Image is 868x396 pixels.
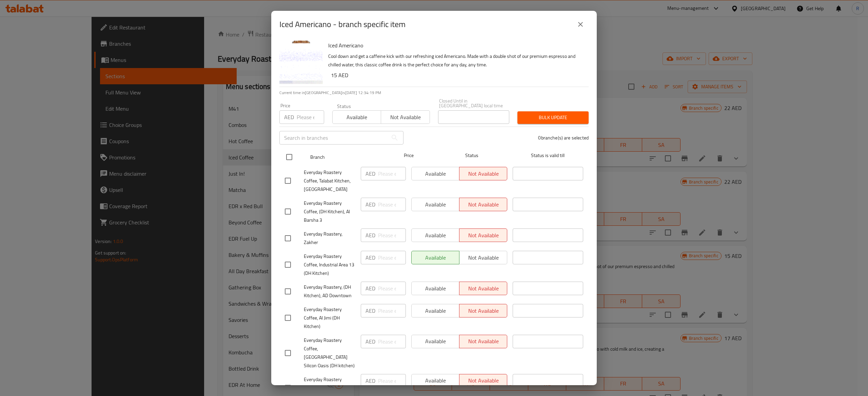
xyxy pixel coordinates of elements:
img: Iced Americano [279,41,323,84]
span: Branch [310,153,381,161]
input: Please enter price [378,335,406,348]
button: Available [332,110,381,124]
input: Please enter price [378,374,406,388]
p: Current time in [GEOGRAPHIC_DATA] is [DATE] 12:34:19 PM [279,90,589,96]
span: Everyday Roastery Coffee, Industrial Area 13 (DH Kitchen) [304,252,355,278]
input: Please enter price [378,304,406,317]
input: Please enter price [378,282,406,295]
span: Status is valid till [513,151,583,160]
input: Please enter price [378,228,406,242]
button: Not available [381,110,430,124]
span: Everyday Roastery Coffee, Al Jimi (DH Kitchen) [304,305,355,331]
p: AED [366,307,375,315]
p: AED [366,170,375,178]
span: Bulk update [523,113,583,122]
span: Everyday Roastery Coffee, Talabat Kitchen, [GEOGRAPHIC_DATA] [304,168,355,194]
span: Everyday Roastery, Zakher [304,230,355,247]
p: AED [366,337,375,346]
input: Please enter price [297,110,324,124]
button: close [572,16,589,32]
h6: Iced Americano [328,41,583,50]
h6: 15 AED [331,70,583,80]
p: AED [366,254,375,262]
p: AED [366,231,375,239]
p: AED [284,113,294,121]
p: 0 branche(s) are selected [538,134,589,141]
p: AED [366,200,375,208]
span: Status [437,151,507,160]
p: Cool down and get a caffeine kick with our refreshing iced Americano. Made with a double shot of ... [328,52,583,69]
button: Bulk update [517,111,589,124]
input: Please enter price [378,198,406,211]
p: AED [366,284,375,292]
span: Everyday Roastery Coffee, [GEOGRAPHIC_DATA] Silicon Oasis (DH kitchen) [304,336,355,370]
span: Everyday Roastery, (DH Kitchen), AD Downtown [304,283,355,300]
input: Please enter price [378,251,406,264]
span: Available [335,112,378,122]
span: Not available [384,112,427,122]
h2: Iced Americano - branch specific item [279,19,406,30]
input: Search in branches [279,131,388,145]
span: Everyday Roastery Coffee, (DH Kitchen), Al Barsha 3 [304,199,355,224]
span: Price [386,151,431,160]
p: AED [366,377,375,385]
input: Please enter price [378,167,406,180]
